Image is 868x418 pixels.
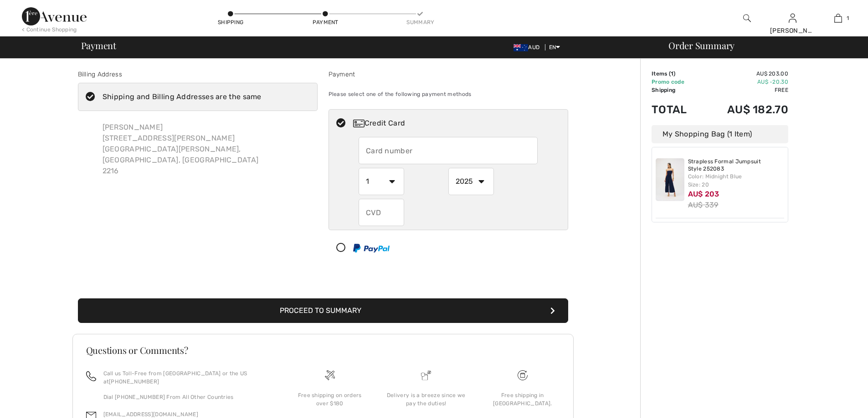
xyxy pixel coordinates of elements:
img: My Bag [834,13,842,24]
iframe: Opens a widget where you can find more information [810,391,859,413]
img: call [86,371,96,381]
img: Free shipping on orders over $180 [518,370,528,380]
span: AU$ 203 [688,190,719,198]
a: 1 [816,13,860,24]
div: Free shipping on orders over $180 [289,391,371,408]
div: [PERSON_NAME] [STREET_ADDRESS][PERSON_NAME] [GEOGRAPHIC_DATA][PERSON_NAME], [GEOGRAPHIC_DATA], [G... [95,115,318,184]
td: Total [652,94,702,125]
a: [PHONE_NUMBER] [109,378,159,385]
p: Call us Toll-Free from [GEOGRAPHIC_DATA] or the US at [103,369,271,386]
img: Strapless Formal Jumpsuit Style 252083 [656,158,684,201]
img: My Info [789,13,796,24]
button: Proceed to Summary [78,298,568,323]
div: [PERSON_NAME] [770,26,815,35]
s: AU$ 339 [688,201,719,209]
span: Payment [81,41,116,50]
div: Shipping and Billing Addresses are the same [103,91,262,102]
div: Shipping [217,18,244,26]
input: Card number [359,137,538,164]
td: Promo code [652,78,702,86]
span: EN [549,44,560,50]
div: Payment [329,70,568,79]
p: Dial [PHONE_NUMBER] From All Other Countries [103,393,271,401]
td: AU$ 182.70 [702,94,788,125]
td: AU$ 203.00 [702,70,788,78]
div: < Continue Shopping [22,25,77,34]
img: 1ère Avenue [22,7,87,25]
div: My Shopping Bag (1 Item) [652,125,788,143]
span: AUD [514,44,543,50]
div: Credit Card [353,118,562,129]
a: Strapless Formal Jumpsuit Style 252083 [688,158,785,172]
div: Billing Address [78,70,318,79]
td: Shipping [652,86,702,94]
div: Payment [312,18,339,26]
input: CVD [359,199,404,226]
img: search the website [743,13,751,24]
h3: Questions or Comments? [86,346,560,355]
div: Summary [406,18,434,26]
div: Please select one of the following payment methods [329,83,568,106]
td: AU$ -20.30 [702,78,788,86]
div: Free shipping in [GEOGRAPHIC_DATA]. [482,391,564,408]
img: Credit Card [353,120,365,127]
a: [EMAIL_ADDRESS][DOMAIN_NAME] [103,411,198,418]
td: Free [702,86,788,94]
span: 1 [847,14,849,22]
a: Sign In [789,14,796,22]
div: Color: Midnight Blue Size: 20 [688,172,785,189]
img: PayPal [353,244,390,252]
img: Delivery is a breeze since we pay the duties! [421,370,431,380]
td: Items ( ) [652,70,702,78]
img: Australian Dollar [514,44,528,51]
span: 1 [671,71,673,77]
div: Order Summary [657,41,863,50]
img: Free shipping on orders over $180 [325,370,335,380]
div: Delivery is a breeze since we pay the duties! [385,391,467,408]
